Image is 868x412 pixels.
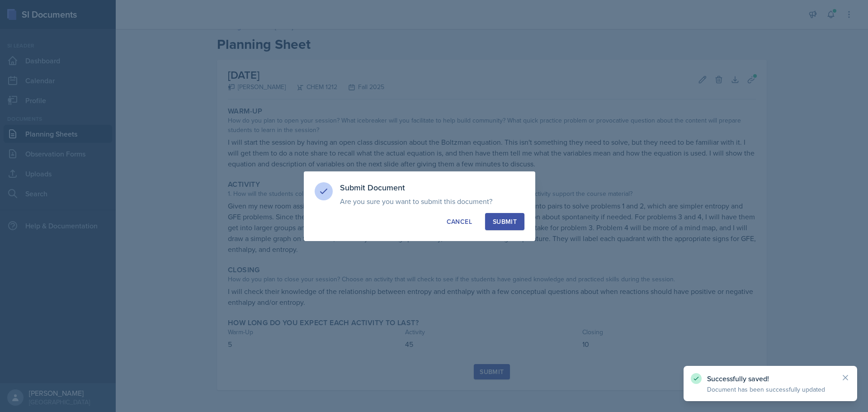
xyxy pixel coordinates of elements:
[439,213,480,230] button: Cancel
[340,182,524,193] h3: Submit Document
[447,217,472,226] div: Cancel
[707,385,834,394] p: Document has been successfully updated
[493,217,517,226] div: Submit
[707,374,834,383] p: Successfully saved!
[485,213,524,230] button: Submit
[340,197,524,206] p: Are you sure you want to submit this document?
